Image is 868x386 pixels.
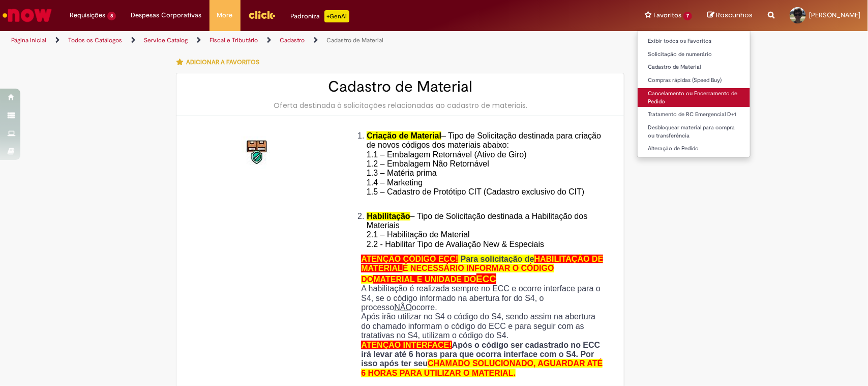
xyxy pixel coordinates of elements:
[68,36,122,44] a: Todos os Catálogos
[683,12,692,20] span: 7
[638,143,750,154] a: Alteração de Pedido
[638,122,750,141] a: Desbloquear material para compra ou transferência
[361,255,603,272] span: HABILITAÇÃO DE MATERIAL
[107,12,116,20] span: 8
[361,284,606,312] p: A habilitação é realizada sempre no ECC e ocorre interface para o S4, se o código informado na ab...
[373,275,476,284] span: MATERIAL E UNIDADE DO
[638,49,750,60] a: Solicitação de numerário
[187,100,614,111] div: Oferta destinada à solicitações relacionadas ao cadastro de materiais.
[638,62,750,73] a: Cadastro de Material
[186,58,259,66] span: Adicionar a Favoritos
[367,212,410,220] span: Habilitação
[809,11,860,19] span: [PERSON_NAME]
[70,10,105,20] span: Requisições
[361,359,603,377] span: CHAMADO SOLUCIONADO, AGUARDAR ATÉ 6 HORAS PARA UTILIZAR O MATERIAL.
[217,10,233,20] span: More
[707,11,753,20] a: Rascunhos
[144,36,188,44] a: Service Catalog
[638,88,750,107] a: Cancelamento ou Encerramento de Pedido
[367,131,441,140] span: Criação de Material
[176,51,265,73] button: Adicionar a Favoritos
[638,109,750,120] a: Tratamento de RC Emergencial D+1
[394,303,412,312] u: NÃO
[361,255,458,263] span: ATENÇÃO CÓDIGO ECC!
[1,5,53,25] img: ServiceNow
[291,10,349,22] div: Padroniza
[326,36,383,44] a: Cadastro de Material
[242,136,274,169] img: Cadastro de Material
[8,31,571,50] ul: Trilhas de página
[209,36,258,44] a: Fiscal e Tributário
[324,10,349,22] p: +GenAi
[637,31,751,157] ul: Favoritos
[653,10,681,20] span: Favoritos
[367,131,601,206] span: – Tipo de Solicitação destinada para criação de novos códigos dos materiais abaixo: 1.1 – Embalag...
[461,255,534,263] span: Para solicitação de
[476,273,496,284] span: ECC
[11,36,46,44] a: Página inicial
[187,78,614,95] h2: Cadastro de Material
[638,36,750,47] a: Exibir todos os Favoritos
[248,7,276,22] img: click_logo_yellow_360x200.png
[367,212,587,249] span: – Tipo de Solicitação destinada a Habilitação dos Materiais 2.1 – Habilitação de Material 2.2 - H...
[361,312,606,340] p: Após irão utilizar no S4 o código do S4, sendo assim na abertura do chamado informam o código do ...
[280,36,305,44] a: Cadastro
[361,341,603,377] strong: Após o código ser cadastrado no ECC irá levar até 6 horas para que ocorra interface com o S4. Por...
[361,341,452,349] span: ATENÇÃO INTERFACE!
[361,264,554,283] span: É NECESSÁRIO INFORMAR O CÓDIGO DO
[638,75,750,86] a: Compras rápidas (Speed Buy)
[131,10,202,20] span: Despesas Corporativas
[716,10,753,20] span: Rascunhos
